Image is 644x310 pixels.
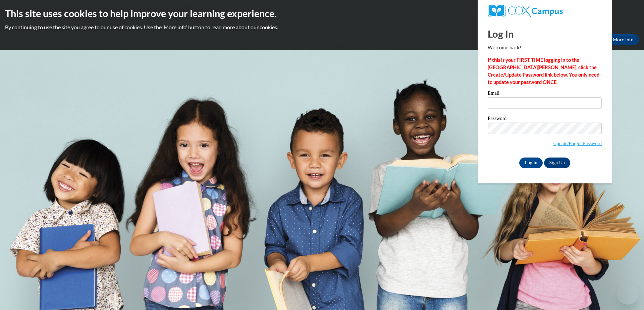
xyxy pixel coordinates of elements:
p: Welcome back! [488,44,602,51]
iframe: Button to launch messaging window [617,283,639,305]
img: COX Campus [488,5,563,17]
label: Password [488,116,602,123]
h1: Log In [488,27,602,41]
strong: If this is your FIRST TIME logging in to the [GEOGRAPHIC_DATA][PERSON_NAME], click the Create/Upd... [488,57,599,85]
input: Log In [519,158,543,168]
a: Sign Up [544,158,570,168]
h2: This site uses cookies to help improve your learning experience. [5,7,639,20]
label: Email [488,91,602,97]
p: By continuing to use the site you agree to our use of cookies. Use the ‘More info’ button to read... [5,24,639,31]
a: Update/Forgot Password [553,141,602,146]
a: COX Campus [488,5,602,17]
a: More Info [607,34,639,45]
